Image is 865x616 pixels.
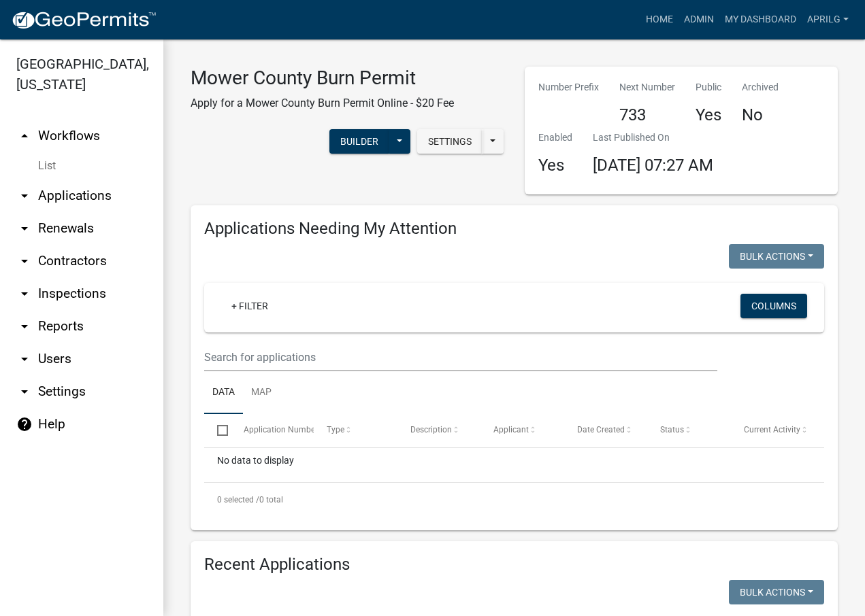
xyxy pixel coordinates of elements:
[593,131,713,145] p: Last Published On
[729,580,824,604] button: Bulk Actions
[742,105,779,125] h4: No
[204,371,243,415] a: Data
[593,156,713,175] span: [DATE] 07:27 AM
[204,414,230,447] datatable-header-cell: Select
[230,414,314,447] datatable-header-cell: Application Number
[538,80,599,95] p: Number Prefix
[640,7,679,33] a: Home
[191,67,454,90] h3: Mower County Burn Permit
[217,495,259,504] span: 0 selected /
[410,425,452,434] span: Description
[243,371,280,415] a: Map
[564,414,647,447] datatable-header-cell: Date Created
[204,219,824,239] h4: Applications Needing My Attention
[204,483,824,517] div: 0 total
[679,7,719,33] a: Admin
[16,220,33,237] i: arrow_drop_down
[191,95,454,112] p: Apply for a Mower County Burn Permit Online - $20 Fee
[660,425,684,434] span: Status
[16,416,33,432] i: help
[204,343,717,371] input: Search for applications
[493,425,529,434] span: Applicant
[619,105,675,125] h4: 733
[327,425,344,434] span: Type
[16,318,33,335] i: arrow_drop_down
[802,7,854,33] a: aprilg
[696,105,721,125] h4: Yes
[417,129,483,154] button: Settings
[577,425,625,434] span: Date Created
[744,425,800,434] span: Current Activity
[480,414,564,447] datatable-header-cell: Applicant
[538,156,572,175] h4: Yes
[696,80,721,95] p: Public
[538,131,572,145] p: Enabled
[16,383,33,400] i: arrow_drop_down
[221,294,279,318] a: + Filter
[204,555,824,575] h4: Recent Applications
[16,286,33,302] i: arrow_drop_down
[16,188,33,204] i: arrow_drop_down
[729,244,824,269] button: Bulk Actions
[397,414,480,447] datatable-header-cell: Description
[204,448,824,482] div: No data to display
[740,294,807,318] button: Columns
[742,80,779,95] p: Archived
[16,351,33,367] i: arrow_drop_down
[619,80,675,95] p: Next Number
[329,129,389,154] button: Builder
[647,414,731,447] datatable-header-cell: Status
[730,414,814,447] datatable-header-cell: Current Activity
[244,425,318,434] span: Application Number
[314,414,397,447] datatable-header-cell: Type
[719,7,802,33] a: My Dashboard
[16,128,33,144] i: arrow_drop_up
[16,253,33,269] i: arrow_drop_down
